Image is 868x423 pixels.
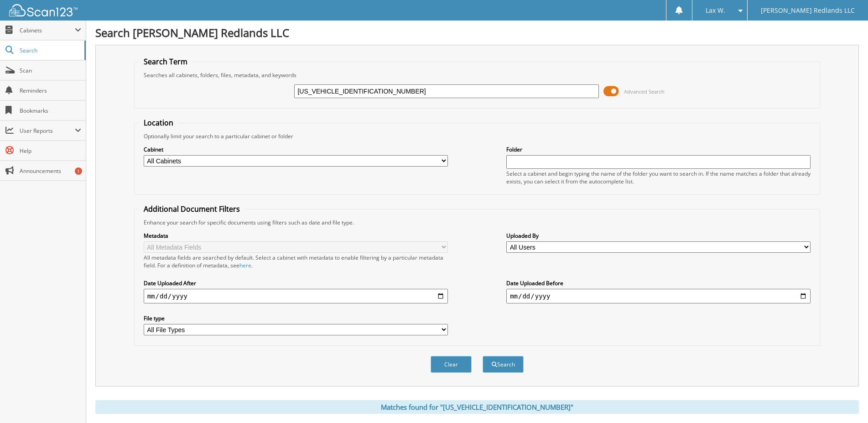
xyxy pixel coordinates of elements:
[506,170,811,185] div: Select a cabinet and begin typing the name of the folder you want to search in. If the name match...
[144,314,448,322] label: File type
[239,261,251,269] a: here
[144,232,448,240] label: Metadata
[144,254,448,269] div: All metadata fields are searched by default. Select a cabinet with metadata to enable filtering b...
[706,8,725,13] span: Lax W.
[20,67,81,74] span: Scan
[506,289,811,303] input: end
[20,127,75,135] span: User Reports
[624,88,665,95] span: Advanced Search
[139,204,244,214] legend: Additional Document Filters
[506,232,811,240] label: Uploaded By
[20,167,81,175] span: Announcements
[95,400,859,414] div: Matches found for "[US_VEHICLE_IDENTIFICATION_NUMBER]"
[139,71,816,79] div: Searches all cabinets, folders, files, metadata, and keywords
[506,279,811,287] label: Date Uploaded Before
[431,356,472,373] button: Clear
[20,87,81,94] span: Reminders
[144,279,448,287] label: Date Uploaded After
[761,8,855,13] span: [PERSON_NAME] Redlands LLC
[9,4,78,16] img: scan123-logo-white.svg
[144,146,448,153] label: Cabinet
[506,146,811,153] label: Folder
[139,57,192,67] legend: Search Term
[139,132,816,140] div: Optionally limit your search to a particular cabinet or folder
[95,25,859,40] h1: Search [PERSON_NAME] Redlands LLC
[20,26,75,34] span: Cabinets
[20,147,81,155] span: Help
[20,107,81,115] span: Bookmarks
[20,47,80,54] span: Search
[139,219,816,226] div: Enhance your search for specific documents using filters such as date and file type.
[483,356,524,373] button: Search
[144,289,448,303] input: start
[75,167,82,175] div: 1
[139,118,178,128] legend: Location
